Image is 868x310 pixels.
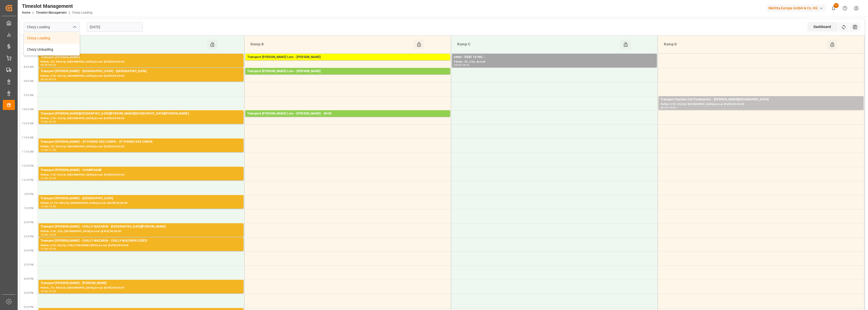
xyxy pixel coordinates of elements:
span: 3:00 PM [24,249,34,252]
div: 11:00 [41,149,48,151]
div: Transport [PERSON_NAME] - CHAMPAGNE [41,168,241,173]
div: Ramp A [42,40,207,49]
div: - [48,290,49,292]
div: 14:30 [49,234,56,236]
div: Pallets: 3,TU: 56,City: [GEOGRAPHIC_DATA],Arrival: [DATE] 00:00:00 [41,74,241,78]
div: 16:30 [49,290,56,292]
span: 1:00 PM [24,193,34,195]
div: 08:30 [41,78,48,80]
div: - [48,177,49,179]
span: 3:30 PM [24,263,34,266]
span: 2:30 PM [24,235,34,238]
span: 5:00 PM [24,306,34,308]
div: - [48,248,49,250]
div: - [48,78,49,80]
div: 13:00 [41,205,48,208]
button: Help Center [839,3,851,14]
div: Timeslot Management [22,2,92,10]
div: - [48,149,49,151]
div: - [48,205,49,208]
div: Pallets: ,TU: ,City: ,Arrival: [454,60,655,64]
div: Pallets: ,TU: 308,City: [GEOGRAPHIC_DATA],Arrival: [DATE] 00:00:00 [41,286,241,290]
div: Pallets: 7,TU: 64,City: [GEOGRAPHIC_DATA],Arrival: [DATE] 00:00:00 [41,173,241,177]
div: 11:30 [49,149,56,151]
div: 14:00 [41,234,48,236]
div: Transport [PERSON_NAME] - ST PIERRE DES CORPS - ST PIERRE DES CORPS [41,139,241,145]
span: 4:30 PM [24,292,34,294]
span: 11:00 AM [22,136,34,139]
div: 14:30 [41,248,48,250]
div: 10:00 [41,121,48,123]
div: Transport [PERSON_NAME] - [GEOGRAPHIC_DATA] - [GEOGRAPHIC_DATA] [41,69,241,74]
span: 12:00 PM [22,164,34,167]
div: 08:00 [41,64,48,66]
span: 10:30 AM [22,122,34,125]
div: 12:00 [41,177,48,179]
div: Transport [PERSON_NAME] Lots - [PERSON_NAME] [247,69,448,74]
div: - [48,121,49,123]
div: Pallets: ,TU: 356,City: [GEOGRAPHIC_DATA],Arrival: [DATE] 00:00:00 [41,60,241,64]
div: Pallets: 2,TU: 39,City: [GEOGRAPHIC_DATA],Arrival: [DATE] 00:00:00 [41,116,241,121]
div: Ramp B [249,40,414,49]
div: Transport [PERSON_NAME] - CHILLY MAZARIN - CHILLY MAZARIN CEDEX [41,238,241,243]
span: 4:00 PM [24,277,34,280]
span: 12:30 PM [22,179,34,181]
span: 2:00 PM [24,221,34,224]
div: 13:30 [49,205,56,208]
span: 11:30 AM [22,150,34,153]
a: Home [22,11,30,14]
div: 09:30 [661,106,668,109]
div: Chezy Loading [24,33,79,44]
div: Pallets: 21,TU: 999,City: [GEOGRAPHIC_DATA],Arrival: [DATE] 00:00:00 [41,201,241,205]
div: 15:00 [49,248,56,250]
span: 9:00 AM [24,80,34,82]
div: Pallets: ,TU: 524,City: [GEOGRAPHIC_DATA],Arrival: [DATE] 00:00:00 [41,145,241,149]
span: 10:00 AM [22,108,34,111]
button: Melitta Europa GmbH & Co. KG [767,3,828,13]
div: Pallets: 6,TU: 60,City: CHILLY MAZARIN CEDEX,Arrival: [DATE] 00:00:00 [41,243,241,248]
div: Ramp C [455,40,620,49]
div: 10:00 [669,106,676,109]
div: Pallets: 16,TU: 832,City: CARQUEFOU,Arrival: [DATE] 00:00:00 [247,74,448,78]
div: Pallets: 4,TU: ,City: [GEOGRAPHIC_DATA],Arrival: [DATE] 00:00:00 [41,229,241,234]
div: Melitta Europa GmbH & Co. KG [767,5,826,12]
div: 12:30 [49,177,56,179]
span: 9:30 AM [24,94,34,97]
span: 8:30 AM [24,66,34,68]
span: 1:30 PM [24,207,34,210]
div: 09:00 [49,78,56,80]
input: DD-MM-YYYY [87,22,143,32]
div: Dashboard [807,22,838,32]
div: Pallets: 4,TU: 84,City: [GEOGRAPHIC_DATA],Arrival: [DATE] 00:00:00 [661,102,861,106]
div: 08:00 [454,64,461,66]
div: Transport Dachser Cof Foodservice - [PERSON_NAME][GEOGRAPHIC_DATA] [661,97,861,102]
button: close menu [70,23,78,31]
div: Transport [PERSON_NAME] - [PERSON_NAME] [41,281,241,286]
div: Pallets: 16,TU: 28,City: MIOS,Arrival: [DATE] 00:00:00 [247,116,448,121]
span: 1 [834,3,839,8]
div: other - ESAT 14 PAL - [454,55,655,60]
div: Transport [PERSON_NAME] - [GEOGRAPHIC_DATA] [41,196,241,201]
div: 08:30 [462,64,469,66]
div: - [48,64,49,66]
div: Transport [PERSON_NAME][GEOGRAPHIC_DATA][PERSON_NAME][GEOGRAPHIC_DATA][PERSON_NAME] [41,111,241,116]
div: Ramp D [662,40,827,49]
div: 16:00 [41,290,48,292]
div: - [668,106,669,109]
div: Transport [PERSON_NAME] [41,55,241,60]
input: Type to search/select [24,22,80,32]
div: Transport [PERSON_NAME] Lots - [PERSON_NAME] [247,55,448,60]
div: 10:30 [49,121,56,123]
div: 08:30 [49,64,56,66]
div: - [48,234,49,236]
div: - [461,64,462,66]
div: Pallets: 7,TU: 108,City: [GEOGRAPHIC_DATA],Arrival: [DATE] 00:00:00 [247,60,448,64]
div: Transport [PERSON_NAME] Lots - [PERSON_NAME] - MIOS [247,111,448,116]
button: show 1 new notifications [828,3,839,14]
a: Timeslot Management [36,11,67,14]
div: Transport [PERSON_NAME] - CHILLY MAZARIN - [GEOGRAPHIC_DATA][PERSON_NAME] [41,224,241,229]
div: Chezy Unloading [24,44,79,55]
